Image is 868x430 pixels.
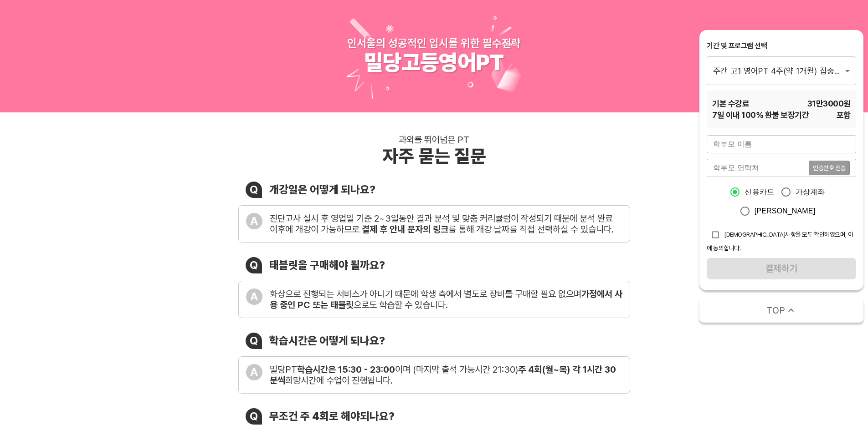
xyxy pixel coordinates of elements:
div: 학습시간은 어떻게 되나요? [269,334,385,347]
span: [PERSON_NAME] [755,206,816,217]
div: 태블릿을 구매해야 될까요? [269,258,385,272]
b: 가정에서 사용 중인 PC 또는 태블릿 [270,288,622,310]
span: [DEMOGRAPHIC_DATA]사항을 모두 확인하였으며, 이에 동의합니다. [707,231,853,252]
span: 7 일 이내 100% 환불 보장기간 [712,109,809,121]
b: 학습시간은 15:30 - 23:00 [297,364,395,375]
div: 밀당PT 이며 (마지막 출석 가능시간 21:30) 희망시간에 수업이 진행됩니다. [270,364,622,386]
span: 신용카드 [745,187,774,197]
span: TOP [766,304,785,317]
div: 과외를 뛰어넘은 PT [399,134,469,145]
button: TOP [699,298,863,323]
div: A [246,288,262,305]
div: 진단고사 실시 후 영업일 기준 2~3일동안 결과 분석 및 맞춤 커리큘럼이 작성되기 때문에 분석 완료 이후에 개강이 가능하므로 를 통해 개강 날짜를 직접 선택하실 수 있습니다. [270,213,622,235]
input: 학부모 연락처를 입력해주세요 [707,159,809,177]
div: Q [246,182,262,198]
span: 기본 수강료 [712,98,749,109]
div: A [246,364,262,380]
div: A [246,213,262,229]
b: 주 4회(월~목) 각 1시간 30분씩 [270,364,616,386]
div: 무조건 주 4회로 해야되나요? [269,410,395,423]
div: 기간 및 프로그램 선택 [707,41,856,51]
div: 인서울의 성공적인 입시를 위한 필수전략 [347,36,521,50]
div: 자주 묻는 질문 [382,145,486,167]
div: 주간 고1 영어PT 4주(약 1개월) 집중관리 [707,56,856,85]
div: 개강일은 어떻게 되나요? [269,183,375,196]
div: Q [246,333,262,349]
b: 결제 후 안내 문자의 링크 [362,224,448,235]
div: 화상으로 진행되는 서비스가 아니기 때문에 학생 측에서 별도로 장비를 구매할 필요 없으며 으로도 학습할 수 있습니다. [270,288,622,310]
div: Q [246,408,262,425]
div: Q [246,257,262,273]
span: 31만3000 원 [807,98,851,109]
span: 가상계좌 [796,187,825,197]
span: 포함 [837,109,851,121]
input: 학부모 이름을 입력해주세요 [707,135,856,153]
div: 밀당고등영어PT [364,50,504,76]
